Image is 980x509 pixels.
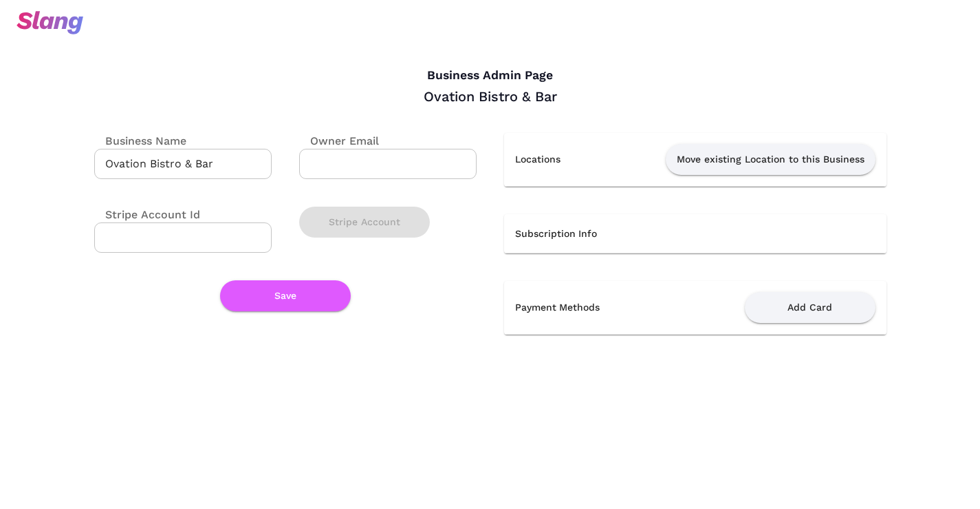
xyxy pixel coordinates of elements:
button: Save [220,280,351,311]
a: Add Card [745,301,875,312]
th: Subscription Info [504,214,886,253]
a: Stripe Account [299,216,430,226]
img: svg+xml;base64,PHN2ZyB3aWR0aD0iOTciIGhlaWdodD0iMzQiIHZpZXdCb3g9IjAgMCA5NyAzNCIgZmlsbD0ibm9uZSIgeG... [17,11,83,34]
label: Stripe Account Id [94,207,200,222]
th: Locations [504,133,590,187]
label: Owner Email [299,133,379,149]
button: Move existing Location to this Business [666,144,875,175]
button: Add Card [745,292,875,323]
div: Ovation Bistro & Bar [94,87,886,105]
h4: Business Admin Page [94,68,886,83]
th: Payment Methods [504,281,662,335]
label: Business Name [94,133,186,149]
